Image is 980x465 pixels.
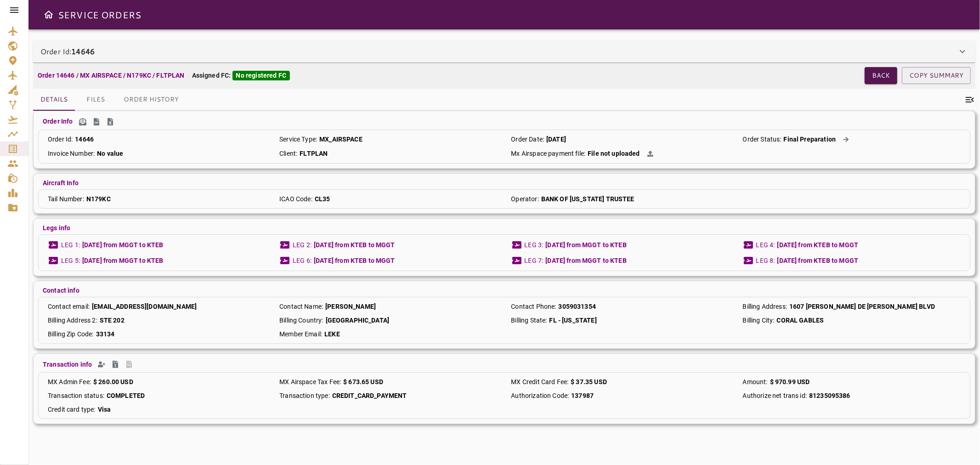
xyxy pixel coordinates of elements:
p: Authorization Code : [511,391,569,400]
p: Assigned FC: [192,71,290,80]
p: $ 37.35 USD [571,377,607,386]
p: CL35 [315,194,330,204]
p: FLTPLAN [300,149,328,158]
p: MX Airspace Tax Fee : [279,377,341,386]
p: 81235095386 [809,391,850,400]
p: File not uploaded [588,149,640,158]
p: [DATE] from MGGT to KTEB [82,256,164,265]
p: N179KC [86,194,111,204]
p: [DATE] from KTEB to MGGT [777,240,859,250]
p: LEG 5 : [61,256,80,265]
p: Client : [279,149,297,158]
span: Operation Details [104,116,116,128]
p: Service Type : [279,135,317,144]
p: No value [97,149,123,158]
p: Transaction status : [48,391,104,400]
span: SENEAM CSV [91,116,102,128]
p: Billing State : [511,316,547,325]
span: Create Quickbooks Contact [96,358,108,370]
p: ICAO Code : [279,194,312,204]
p: CORAL GABLES [777,316,824,325]
p: COMPLETED [107,391,145,400]
p: Billing Address 2 : [48,316,97,325]
p: Order Status : [743,135,782,144]
p: [DATE] from MGGT to KTEB [82,240,164,250]
p: Invoice Number : [48,149,95,158]
p: [DATE] from KTEB to MGGT [314,240,395,250]
p: Order 14646 / MX AIRSPACE / N179KC / FLTPLAN [38,71,185,80]
button: Back [865,67,897,84]
p: [DATE] from MGGT to KTEB [545,240,627,250]
p: FL - [US_STATE] [549,316,597,325]
button: Files [75,89,116,111]
p: Mx Airspace payment file : [511,149,586,158]
p: 3059031354 [559,302,596,311]
p: CREDIT_CARD_PAYMENT [332,391,407,400]
p: Aircraft Info [43,178,79,187]
p: [GEOGRAPHIC_DATA] [326,316,390,325]
p: Credit card type : [48,405,96,414]
p: LEG 2 : [293,240,312,250]
button: Action [839,135,853,144]
button: COPY SUMMARY [902,67,971,84]
p: Amount : [743,377,768,386]
p: Order Id : [48,135,73,144]
p: BANK OF [US_STATE] TRUSTEE [541,194,634,204]
p: $ 970.99 USD [770,377,810,386]
p: 14646 [75,135,94,144]
p: LEG 6 : [293,256,312,265]
button: Open drawer [40,6,58,24]
p: 137987 [571,391,594,400]
button: Details [33,89,75,111]
p: Authorize net trans id : [743,391,807,400]
p: MX_AIRSPACE [319,135,363,144]
p: Final Preparation [784,135,836,144]
p: Order Info [43,117,73,126]
p: LEKE [324,329,340,339]
p: Order Id: [40,46,95,57]
p: $ 260.00 USD [93,377,133,386]
span: Send SENEAM Email [77,116,89,128]
p: Billing Country : [279,316,323,325]
div: No registered FC [232,71,290,80]
p: MX Credit Card Fee : [511,377,569,386]
button: Action [644,149,657,159]
p: 33134 [96,329,115,339]
p: Contact email : [48,302,90,311]
button: Order History [116,89,186,111]
p: Transaction info [43,360,92,369]
p: [DATE] from KTEB to MGGT [777,256,859,265]
p: 1607 [PERSON_NAME] DE [PERSON_NAME] BLVD [789,302,935,311]
p: Billing Address : [743,302,787,311]
p: Billing City : [743,316,775,325]
span: Create Invoice [123,358,135,370]
p: LEG 7 : [525,256,544,265]
p: Contact Name : [279,302,323,311]
p: LEG 8 : [756,256,775,265]
p: [EMAIL_ADDRESS][DOMAIN_NAME] [92,302,197,311]
p: [DATE] from KTEB to MGGT [314,256,395,265]
p: Tail Number : [48,194,84,204]
p: Contact info [43,286,79,295]
p: MX Admin Fee : [48,377,91,386]
span: Create Preinvoice [109,358,121,370]
p: STE 202 [100,316,125,325]
p: [PERSON_NAME] [325,302,376,311]
p: LEG 1 : [61,240,80,250]
p: LEG 3 : [525,240,544,250]
b: 14646 [71,46,95,57]
p: Transaction type : [279,391,330,400]
p: Operator : [511,194,539,204]
p: $ 673.65 USD [343,377,383,386]
p: LEG 4 : [756,240,775,250]
p: Legs info [43,223,70,232]
div: Order Id:14646 [33,40,975,62]
p: Contact Phone : [511,302,556,311]
p: Member Email : [279,329,322,339]
h6: SERVICE ORDERS [58,7,141,22]
p: Visa [98,405,111,414]
p: Billing Zip Code : [48,329,94,339]
p: Order Date : [511,135,544,144]
p: [DATE] [546,135,566,144]
p: [DATE] from MGGT to KTEB [545,256,627,265]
